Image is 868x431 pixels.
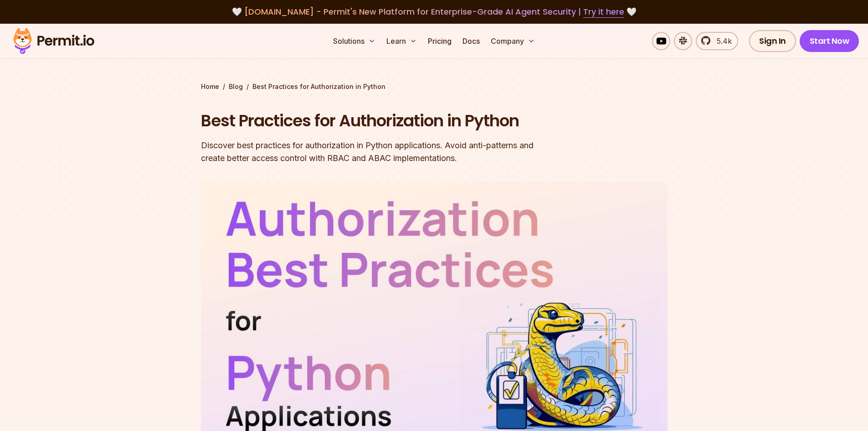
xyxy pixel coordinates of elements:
a: Sign In [749,30,796,52]
a: 5.4k [696,32,738,50]
a: Pricing [424,32,455,50]
div: Discover best practices for authorization in Python applications. Avoid anti-patterns and create ... [201,139,551,165]
div: / / [201,82,668,91]
a: Home [201,82,219,91]
a: Docs [459,32,483,50]
h1: Best Practices for Authorization in Python [201,109,551,132]
span: 5.4k [711,36,732,47]
button: Solutions [329,32,379,50]
a: Start Now [800,30,859,52]
img: Permit logo [9,26,98,57]
button: Company [487,32,539,50]
div: 🤍 🤍 [22,5,846,18]
a: Try it here [583,6,624,18]
a: Blog [229,82,243,91]
button: Learn [383,32,421,50]
span: [DOMAIN_NAME] - Permit's New Platform for Enterprise-Grade AI Agent Security | [244,6,624,17]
